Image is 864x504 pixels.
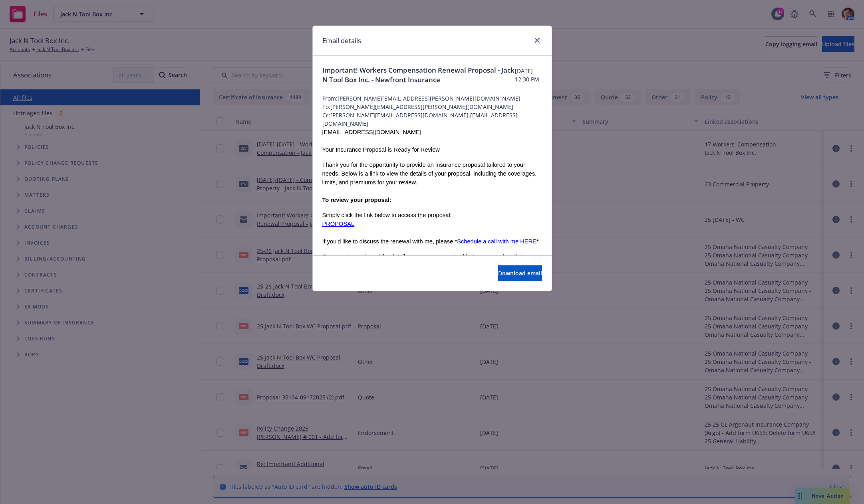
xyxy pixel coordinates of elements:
a: close [532,36,542,45]
a: Schedule a call with me HERE [457,238,536,245]
b: To review your proposal: [322,197,391,203]
div: Your Insurance Proposal is Ready for Review [322,145,542,154]
button: Download email [498,265,542,281]
span: Simply click the link below to access the proposal: [322,212,452,218]
span: Download email [498,269,542,277]
span: Important! Workers Compensation Renewal Proposal - Jack N Tool Box Inc. - Newfront Insurance [322,65,515,85]
span: From: [PERSON_NAME][EMAIL_ADDRESS][PERSON_NAME][DOMAIN_NAME] [322,94,542,103]
a: PROPOSAL [322,221,355,227]
h1: Email details [322,36,361,46]
span: If you'd like to discuss the renewal with me, please * [322,238,457,245]
span: [DATE] 12:30 PM [515,67,542,83]
div: [EMAIL_ADDRESS][DOMAIN_NAME] [322,128,542,136]
span: To: [PERSON_NAME][EMAIL_ADDRESS][PERSON_NAME][DOMAIN_NAME] [322,103,542,111]
span: Once you’ve reviewed the details, you can proceed to bind coverage directly by clicking the withi... [322,253,528,277]
span: Cc: [PERSON_NAME][EMAIL_ADDRESS][DOMAIN_NAME],[EMAIL_ADDRESS][DOMAIN_NAME] [322,111,542,128]
span: Thank you for the opportunity to provide an insurance proposal tailored to your needs. Below is a... [322,162,537,186]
